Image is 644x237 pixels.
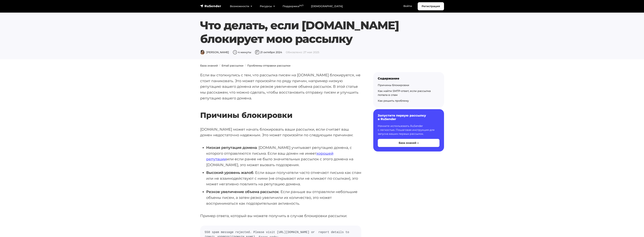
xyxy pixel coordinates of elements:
a: Войти [400,2,416,10]
li: . Если раньше вы отправляли небольшие объемы писем, а затем резко увеличили их количество, это мо... [206,189,361,206]
p: Если вы столкнулись с тем, что рассылка писем на [DOMAIN_NAME] блокируется, не стоит паниковать. ... [200,72,361,101]
button: База знаний → [378,139,439,147]
a: Как решить проблему [378,99,409,102]
p: Начните использовать RuSender с легкостью. Пошаговая инструкция для запуска ваших первых рассылок. [378,124,439,136]
h6: Запустите первую рассылку в RuSender [378,114,439,121]
img: Время чтения [233,50,237,55]
div: Содержание [378,77,439,80]
nav: breadcrumb [198,64,446,68]
a: Причины блокировки [378,83,409,87]
img: RuSender [200,4,221,8]
a: Запустите первую рассылку в RuSender Начните использовать RuSender с легкостью. Пошаговая инструк... [373,109,444,151]
a: Как найти SMTP-ответ, если рассылка попала в спам [378,89,431,97]
span: [PERSON_NAME] [200,51,229,54]
h1: Что делать, если [DOMAIN_NAME] блокирует мою рассылку [200,19,444,46]
a: Поддержка24/7 [279,2,307,10]
span: 21 октября 2024 [255,51,282,54]
span: Обновлено: 27 мая 2025 [286,51,319,54]
a: Email рассылки [222,64,243,67]
h2: Причины блокировки [200,100,361,120]
span: 4 минуты [233,51,251,54]
li: . [DOMAIN_NAME] учитывает репутацию домена, с которого отправляются письма. Если ваш домен не име... [206,145,361,168]
a: Ресурсы [256,2,279,10]
a: [DEMOGRAPHIC_DATA] [307,2,347,10]
li: . Если ваши получатели часто отмечают письма как спам или не взаимодействуют с ними (не открывают... [206,170,361,187]
strong: Высокий уровень жалоб [206,170,253,175]
p: [DOMAIN_NAME] может начать блокировать ваши рассылки, если считает ваш домен недостаточно надежны... [200,126,361,138]
sup: 24/7 [299,4,303,7]
a: База знаний [200,64,218,67]
img: Дата публикации [255,50,259,55]
a: Проблемы отправки рассылки [247,64,290,67]
a: Регистрация [418,2,444,10]
a: Возможности [226,2,256,10]
strong: Резкое увеличение объема рассылок [206,189,279,194]
strong: Низкая репутация домена [206,145,257,150]
p: Пример ответа, который вы можете получить в случае блокировки рассылки: [200,213,361,219]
